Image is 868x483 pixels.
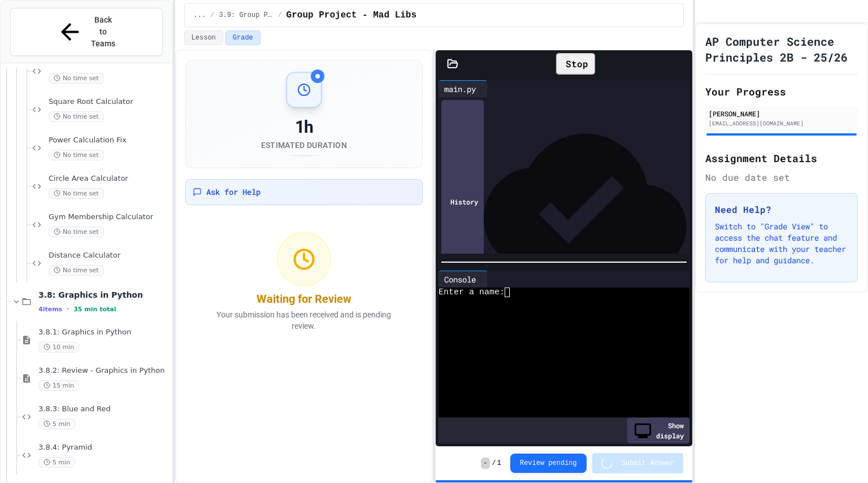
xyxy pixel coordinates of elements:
button: Review pending [510,454,587,473]
span: - [481,458,489,469]
span: 3.8.1: Graphics in Python [38,328,170,337]
h1: AP Computer Science Principles 2B - 25/26 [705,33,858,65]
span: Group Project - Mad Libs [287,8,416,22]
span: Back to Teams [90,14,116,50]
h2: Your Progress [705,84,858,99]
span: 15 min [38,380,79,391]
button: Grade [225,31,261,45]
span: No time set [49,227,104,237]
div: Stop [556,53,595,75]
span: 4 items [38,306,62,313]
div: 1h [261,117,347,137]
span: No time set [49,188,104,199]
span: No time set [49,265,104,276]
span: Square Root Calculator [49,97,170,107]
span: Gym Membership Calculator [49,212,170,222]
h2: Assignment Details [705,150,858,166]
span: No time set [49,111,104,122]
span: 10 min [38,342,79,353]
span: Submit Answer [622,459,675,468]
div: Waiting for Review [257,291,351,307]
span: 3.8.2: Review - Graphics in Python [38,366,170,376]
span: ... [194,11,206,20]
div: Show display [627,417,689,443]
span: 3.8.3: Blue and Red [38,404,170,414]
span: / [210,11,214,20]
div: main.py [439,83,481,95]
div: History [441,100,484,303]
span: 35 min total [73,306,116,313]
div: Estimated Duration [261,140,347,151]
span: No time set [49,150,104,160]
span: 1 [497,459,501,468]
span: Circle Area Calculator [49,174,170,184]
p: Switch to "Grade View" to access the chat feature and communicate with your teacher for help and ... [715,221,848,266]
h3: Need Help? [715,203,848,216]
span: 5 min [38,419,75,429]
span: 3.8.4: Pyramid [38,443,170,452]
span: 5 min [38,457,75,468]
span: / [277,11,281,20]
button: Lesson [184,31,223,45]
span: / [492,459,496,468]
span: No time set [49,73,104,84]
span: Enter a name: [439,288,505,297]
span: • [67,304,69,314]
span: Power Calculation Fix [49,136,170,145]
p: Your submission has been received and is pending review. [202,309,406,332]
div: [PERSON_NAME] [709,108,854,119]
span: Distance Calculator [49,251,170,260]
span: 3.9: Group Project - Mad Libs [219,11,273,20]
div: [EMAIL_ADDRESS][DOMAIN_NAME] [709,119,854,128]
span: 3.8: Graphics in Python [38,290,170,300]
div: No due date set [705,171,858,184]
span: Ask for Help [206,186,261,198]
div: Console [439,273,481,285]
